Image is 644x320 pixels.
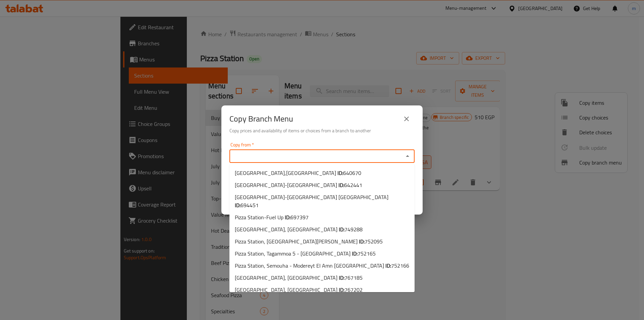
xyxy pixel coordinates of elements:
b: ID: [352,248,358,259]
span: [GEOGRAPHIC_DATA], [GEOGRAPHIC_DATA] [235,274,363,282]
span: 749288 [344,224,363,234]
span: [GEOGRAPHIC_DATA], [GEOGRAPHIC_DATA] [235,286,363,294]
span: 767202 [344,285,363,295]
h2: Copy Branch Menu [229,113,293,124]
span: Pizza Station, [GEOGRAPHIC_DATA][PERSON_NAME] [235,237,383,245]
span: 752165 [358,248,376,259]
span: 752166 [391,261,409,271]
b: ID: [339,285,344,295]
b: ID: [339,273,344,283]
b: ID: [285,212,290,222]
b: ID: [235,200,240,210]
span: 642441 [344,180,362,190]
b: ID: [337,168,343,178]
span: [GEOGRAPHIC_DATA]-[GEOGRAPHIC_DATA] [GEOGRAPHIC_DATA] [235,193,409,209]
span: 694451 [240,200,259,210]
span: [GEOGRAPHIC_DATA],[GEOGRAPHIC_DATA] [235,169,361,177]
b: ID: [339,224,344,234]
span: 767185 [344,273,363,283]
button: Close [403,151,412,161]
button: close [398,111,415,127]
span: 697397 [290,212,309,222]
b: ID: [338,180,344,190]
span: 640670 [343,168,361,178]
b: ID: [385,261,391,271]
h6: Copy prices and availability of items or choices from a branch to another [229,127,415,134]
span: Pizza Station, Tagammoa 5 - [GEOGRAPHIC_DATA] [235,249,376,258]
span: [GEOGRAPHIC_DATA]-[GEOGRAPHIC_DATA] [235,181,362,189]
span: 752095 [365,236,383,246]
span: Pizza Station, Semouha - Modereyt El Amn [GEOGRAPHIC_DATA] [235,262,409,270]
span: [GEOGRAPHIC_DATA], [GEOGRAPHIC_DATA] [235,225,363,233]
b: ID: [359,236,365,246]
span: Pizza Station-Fuel Up [235,213,309,221]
